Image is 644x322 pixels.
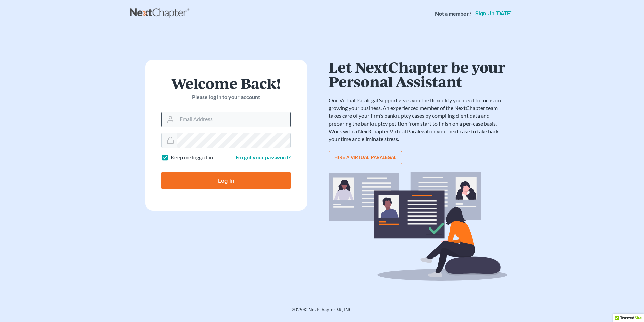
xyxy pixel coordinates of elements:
label: Keep me logged in [171,154,213,161]
strong: Not a member? [435,10,471,18]
a: Hire a virtual paralegal [329,151,402,164]
img: virtual_paralegal_bg-b12c8cf30858a2b2c02ea913d52db5c468ecc422855d04272ea22d19010d70dc.svg [329,172,507,281]
div: 2025 © NextChapterBK, INC [130,306,514,318]
p: Please log in to your account [161,93,291,101]
h1: Welcome Back! [161,76,291,90]
a: Sign up [DATE]! [474,11,514,16]
input: Email Address [177,112,290,127]
h1: Let NextChapter be your Personal Assistant [329,60,507,88]
input: Log In [161,172,291,189]
p: Our Virtual Paralegal Support gives you the flexibility you need to focus on growing your busines... [329,97,507,143]
a: Forgot your password? [236,154,291,160]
